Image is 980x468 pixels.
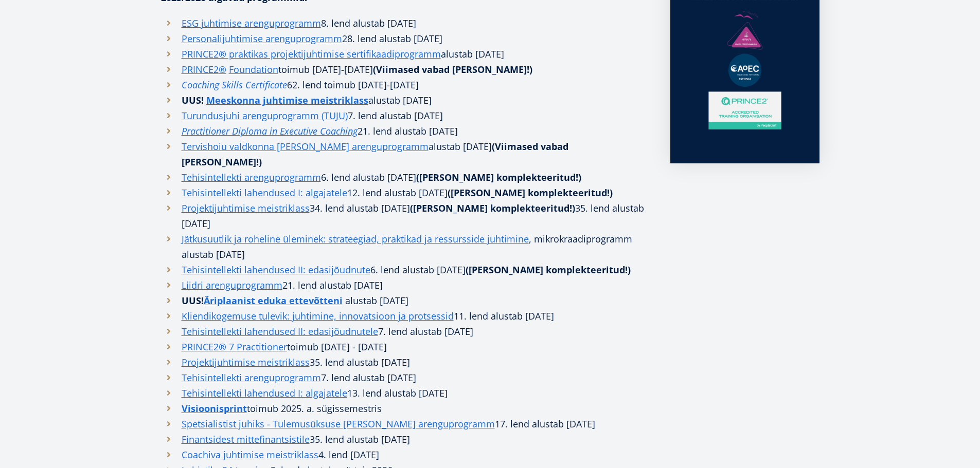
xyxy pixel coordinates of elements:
li: toimub [DATE]-[DATE] [161,62,650,77]
li: toimub [DATE] - [DATE] [161,339,650,354]
a: Tervishoiu valdkonna [PERSON_NAME] arenguprogramm [182,139,429,154]
strong: ([PERSON_NAME] komplekteeritud!) [416,171,581,183]
a: PRINCE2® 7 Practitioner [182,339,287,354]
a: Coachiva juhtimise meistriklass [182,447,318,462]
li: 4. lend [DATE] [161,447,650,462]
a: Jätkusuutlik ja roheline üleminek: strateegiad, praktikad ja ressursside juhtimine [182,231,529,247]
strong: Meeskonna juhtimise meistriklass [206,94,368,106]
a: ESG juhtimise arenguprogramm [182,15,321,31]
li: 7. lend alustab [DATE] [161,108,650,123]
li: 21. lend alustab [DATE] [161,277,650,293]
li: 7. lend alustab [DATE] [161,370,650,385]
strong: ([PERSON_NAME] komplekteeritud!) [410,202,575,214]
em: Coaching Skills Certificate [182,79,287,91]
li: 17. lend alustab [DATE] [161,416,650,432]
a: Tehisintellekti lahendused I: algajatele [182,385,347,401]
a: Liidri arenguprogramm [182,277,282,293]
strong: UUS! [182,294,345,307]
li: 28. lend alustab [DATE] [161,31,650,46]
li: 13. lend alustab [DATE] [161,385,650,401]
a: Spetsialistist juhiks - Tulemusüksuse [PERSON_NAME] arenguprogramm [182,416,495,432]
a: Finantsidest mittefinantsistile [182,432,310,447]
li: 8. lend alustab [DATE] [161,15,650,31]
a: Tehisintellekti arenguprogramm [182,170,321,185]
a: Personalijuhtimise arenguprogramm [182,31,342,46]
a: Visioonisprint [182,401,247,416]
li: , mikrokraadiprogramm alustab [DATE] [161,231,650,262]
a: Turundusjuhi arenguprogramm (TUJU) [182,108,348,123]
a: Practitioner Diploma in Executive Coaching [182,123,358,139]
li: 35. lend alustab [DATE] [161,432,650,447]
li: alustab [DATE] [161,293,650,308]
li: 6. lend alustab [DATE] [161,262,650,277]
em: Practitioner Diploma in Executive Coaching [182,125,358,137]
a: Coaching Skills Certificate [182,77,287,92]
strong: ([PERSON_NAME] komplekteeritud!) [448,186,613,199]
a: Äriplaanist eduka ettevõtteni [204,293,343,308]
a: Tehisintellekti lahendused I: algajatele [182,185,347,200]
strong: UUS! [182,94,204,106]
a: Tehisintellekti lahendused II: edasijõudnutele [182,324,378,339]
a: Projektijuhtimise meistriklass [182,354,310,370]
a: Meeskonna juhtimise meistriklass [206,92,368,108]
a: PRINCE2® praktikas projektijuhtimise sertifikaadiprogramm [182,46,441,62]
li: 12. lend alustab [DATE] [161,185,650,200]
li: . lend alustab [DATE] [161,123,650,139]
a: Kliendikogemuse tulevik: juhtimine, innovatsioon ja protsessid [182,308,454,324]
li: 6. lend alustab [DATE] [161,170,650,185]
a: ® [219,62,226,77]
a: Tehisintellekti lahendused II: edasijõudnute [182,262,370,277]
strong: (Viimased vabad [PERSON_NAME]!) [373,63,532,76]
li: 7. lend alustab [DATE] [161,324,650,339]
li: alustab [DATE] [161,46,650,62]
a: PRINCE2 [182,62,219,77]
li: 62. lend toimub [DATE]-[DATE] [161,77,650,92]
li: 34. lend alustab [DATE] 35. lend alustab [DATE] [161,200,650,231]
a: Projektijuhtimise meistriklass [182,200,310,216]
li: alustab [DATE] [161,92,650,108]
li: 35. lend alustab [DATE] [161,354,650,370]
i: 21 [358,125,368,137]
a: Tehisintellekti arenguprogramm [182,370,321,385]
strong: ([PERSON_NAME] komplekteeritud!) [466,264,631,276]
a: Foundation [229,62,278,77]
li: alustab [DATE] [161,139,650,170]
li: toimub 2025. a. sügissemestris [161,401,650,416]
li: 11. lend alustab [DATE] [161,308,650,324]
